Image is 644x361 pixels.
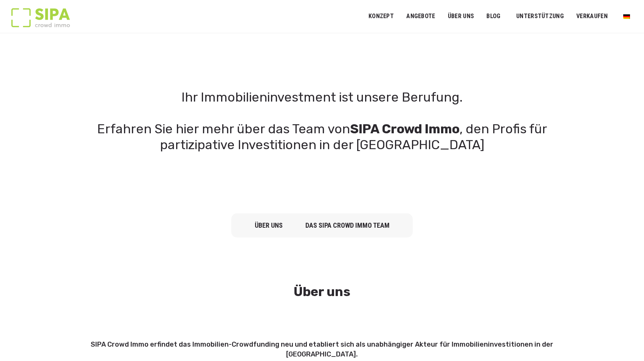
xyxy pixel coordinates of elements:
[401,8,440,25] a: Angebote
[255,221,283,229] a: über uns
[623,14,630,19] img: Deutsch
[443,8,479,25] a: ÜBER UNS
[350,121,460,137] strong: SIPA Crowd Immo
[618,9,635,23] a: Wechseln zu
[571,8,613,25] a: Verkaufen
[305,221,390,229] a: Das SIPA Crowd Immo Team
[481,8,506,25] a: Blog
[62,339,582,359] p: SIPA Crowd Immo erfindet das Immobilien-Crowdfunding neu und etabliert sich als unabhängiger Akte...
[11,8,70,27] img: Logo
[368,7,633,26] nav: Primäres Menü
[511,8,569,25] a: Unterstützung
[364,8,399,25] a: Konzept
[57,89,587,153] h1: Ihr Immobilieninvestment ist unsere Berufung. Erfahren Sie hier mehr über das Team von , den Prof...
[294,284,350,299] strong: Über uns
